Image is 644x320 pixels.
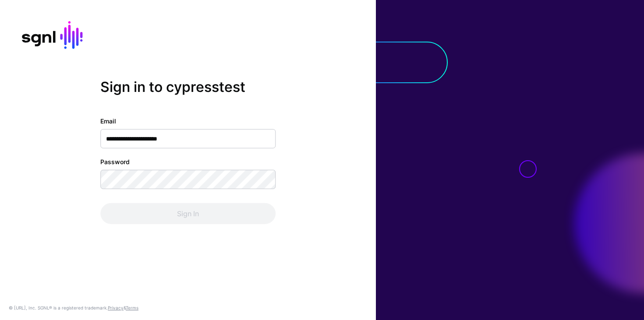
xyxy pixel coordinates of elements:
[100,78,276,95] h2: Sign in to cypresstest
[9,304,138,311] div: © [URL], Inc. SGNL® is a registered trademark. &
[100,116,116,126] label: Email
[108,305,124,310] a: Privacy
[126,305,138,310] a: Terms
[100,157,130,166] label: Password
